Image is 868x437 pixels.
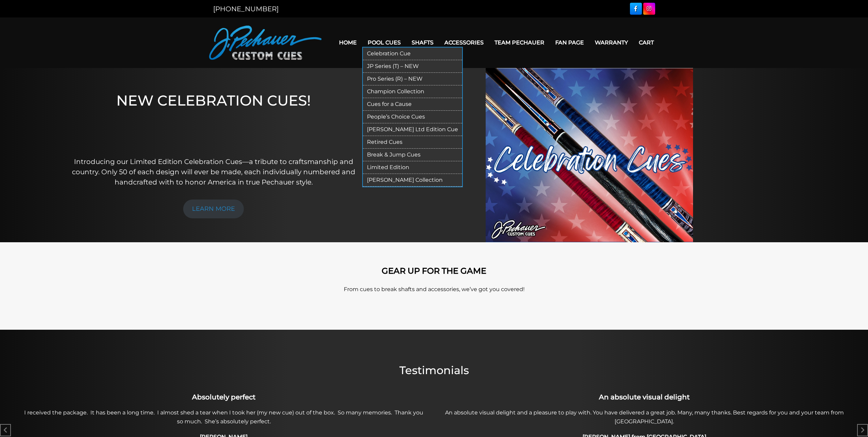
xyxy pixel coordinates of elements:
[406,34,439,51] a: Shafts
[489,34,550,51] a: Team Pechauer
[363,73,462,85] a: Pro Series (R) – NEW
[213,5,279,13] a: [PHONE_NUMBER]
[363,98,462,111] a: Cues for a Cause
[363,60,462,73] a: JP Series (T) – NEW
[363,136,462,149] a: Retired Cues
[589,34,633,51] a: Warranty
[240,285,629,293] p: From cues to break shafts and accessories, we’ve got you covered!
[550,34,589,51] a: Fan Page
[363,161,462,174] a: Limited Edition
[382,266,486,276] strong: GEAR UP FOR THE GAME
[363,47,462,60] a: Celebration Cue
[363,111,462,123] a: People’s Choice Cues
[362,34,406,51] a: Pool Cues
[17,392,430,402] h3: Absolutely perfect
[334,34,362,51] a: Home
[17,408,430,426] p: I received the package. It has been a long time. I almost shed a tear when I took her (my new cue...
[438,392,851,402] h3: An absolute visual delight
[209,26,322,60] img: Pechauer Custom Cues
[183,200,244,218] a: LEARN MORE
[363,149,462,161] a: Break & Jump Cues
[363,174,462,187] a: [PERSON_NAME] Collection
[439,34,489,51] a: Accessories
[438,408,851,426] p: An absolute visual delight and a pleasure to play with. You have delivered a great job. Many, man...
[69,156,359,187] p: Introducing our Limited Edition Celebration Cues—a tribute to craftsmanship and country. Only 50 ...
[633,34,659,51] a: Cart
[69,92,359,147] h1: NEW CELEBRATION CUES!
[363,85,462,98] a: Champion Collection
[363,123,462,136] a: [PERSON_NAME] Ltd Edition Cue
